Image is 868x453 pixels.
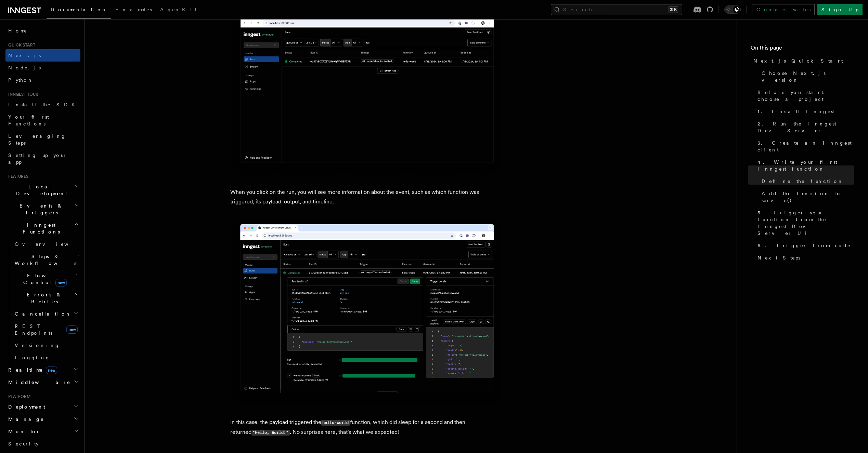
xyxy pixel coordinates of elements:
a: REST Endpointsnew [12,320,80,339]
a: 1. Install Inngest [755,105,854,118]
button: Realtimenew [5,364,80,376]
a: Sign Up [817,4,863,15]
a: 4. Write your first Inngest function [755,156,854,175]
span: Leveraging Steps [8,133,66,146]
button: Local Development [5,181,80,200]
a: 3. Create an Inngest client [755,137,854,156]
button: Middleware [5,376,80,388]
a: Overview [12,238,80,250]
span: Flow Control [12,272,75,286]
a: Add the function to serve() [759,187,854,206]
span: Errors & Retries [12,291,74,305]
button: Events & Triggers [5,200,80,219]
code: "Hello, World!" [251,430,290,436]
span: Install the SDK [8,102,79,107]
span: Versioning [15,343,60,348]
span: 6. Trigger from code [757,242,851,249]
span: Inngest Functions [5,222,74,235]
a: Node.js [5,62,80,74]
button: Manage [5,413,80,425]
span: Deployment [5,403,45,410]
kbd: ⌘K [669,6,678,13]
span: Monitor [5,428,40,435]
span: REST Endpoints [15,323,52,336]
span: Events & Triggers [5,202,75,216]
a: Home [5,25,80,37]
span: Your first Functions [8,114,49,126]
span: new [46,367,57,374]
span: Next Steps [757,254,800,261]
span: 5. Trigger your function from the Inngest Dev Server UI [757,209,854,237]
span: Cancellation [12,310,71,317]
span: Local Development [5,183,75,197]
button: Deployment [5,401,80,413]
a: Choose Next.js version [759,67,854,86]
span: Setting up your app [8,152,67,165]
span: Inngest tour [5,92,38,97]
span: new [55,279,67,287]
span: Next.js [8,53,41,58]
a: Your first Functions [5,111,80,130]
a: 6. Trigger from code [755,239,854,252]
a: Next Steps [755,252,854,264]
a: Install the SDK [5,98,80,111]
span: Choose Next.js version [762,70,854,83]
a: Security [5,438,80,450]
a: AgentKit [156,2,200,18]
a: Next.js Quick Start [751,55,854,67]
p: When you click on the run, you will see more information about the event, such as which function ... [230,187,504,206]
button: Toggle dark mode [724,5,741,14]
a: Before you start: choose a project [755,86,854,105]
button: Steps & Workflows [12,250,80,269]
button: Inngest Functions [5,219,80,238]
span: Features [5,174,28,179]
a: Versioning [12,339,80,351]
button: Cancellation [12,308,80,320]
p: In this case, the payload triggered the function, which did sleep for a second and then returned ... [230,417,504,437]
button: Flow Controlnew [12,269,80,289]
a: Logging [12,351,80,364]
span: Steps & Workflows [12,253,76,267]
h4: On this page [751,44,854,55]
span: Next.js Quick Start [753,57,843,64]
span: Platform [5,394,31,399]
a: Contact sales [752,4,815,15]
div: Inngest Functions [5,238,80,364]
button: Search...⌘K [551,4,682,15]
span: Middleware [5,379,70,386]
span: Define the function [762,178,843,185]
span: 3. Create an Inngest client [757,139,854,153]
span: Realtime [5,367,57,373]
a: 2. Run the Inngest Dev Server [755,118,854,137]
a: Documentation [47,2,111,19]
span: Logging [15,355,50,360]
span: Python [8,77,33,83]
button: Errors & Retries [12,289,80,308]
a: Setting up your app [5,149,80,168]
span: 2. Run the Inngest Dev Server [757,120,854,134]
a: Python [5,74,80,86]
span: Home [8,27,27,34]
span: Quick start [5,42,35,48]
a: Examples [111,2,156,18]
img: Inngest Dev Server web interface's runs tab with a single completed run expanded [230,217,504,407]
span: Documentation [51,7,107,12]
a: Define the function [759,175,854,187]
span: Add the function to serve() [762,190,854,204]
span: new [66,325,78,334]
span: Manage [5,416,44,423]
span: Security [8,441,39,447]
a: Leveraging Steps [5,130,80,149]
a: Next.js [5,49,80,62]
span: Overview [15,241,85,247]
span: Node.js [8,65,41,70]
a: 5. Trigger your function from the Inngest Dev Server UI [755,206,854,239]
span: AgentKit [160,7,196,12]
span: 1. Install Inngest [757,108,835,115]
code: hello-world [321,420,350,426]
img: Inngest Dev Server web interface's runs tab with a single completed run displayed [230,4,504,176]
span: Examples [115,7,152,12]
button: Monitor [5,425,80,438]
span: Before you start: choose a project [757,89,854,103]
span: 4. Write your first Inngest function [757,159,854,172]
